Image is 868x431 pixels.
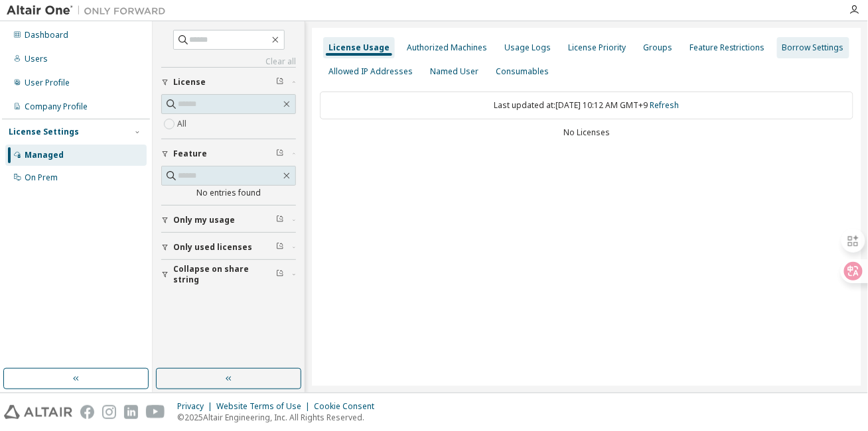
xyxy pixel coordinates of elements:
div: License Settings [9,127,79,137]
span: Clear filter [276,149,284,159]
span: Clear filter [276,215,284,225]
div: Borrow Settings [782,42,844,53]
div: Groups [643,42,672,53]
img: Altair One [7,4,173,17]
span: Only my usage [173,215,235,225]
div: Last updated at: [DATE] 10:12 AM GMT+9 [320,92,853,119]
img: altair_logo.svg [4,405,72,419]
div: Managed [25,150,64,160]
span: Clear filter [276,242,284,253]
div: No entries found [161,188,296,198]
button: License [161,68,296,97]
div: Cookie Consent [314,401,382,412]
div: Users [25,54,48,64]
img: linkedin.svg [124,405,138,419]
label: All [177,116,189,132]
div: Named User [430,66,478,77]
div: Usage Logs [504,42,551,53]
span: Collapse on share string [173,264,276,285]
button: Only my usage [161,206,296,235]
div: Privacy [177,401,216,412]
img: facebook.svg [80,405,94,419]
span: Clear filter [276,269,284,280]
button: Collapse on share string [161,260,296,289]
span: Feature [173,149,207,159]
div: No Licenses [320,127,853,138]
div: User Profile [25,78,70,88]
span: Only used licenses [173,242,252,253]
img: instagram.svg [102,405,116,419]
div: Website Terms of Use [216,401,314,412]
div: Authorized Machines [407,42,487,53]
div: Feature Restrictions [689,42,765,53]
img: youtube.svg [146,405,165,419]
span: Clear filter [276,77,284,88]
div: Dashboard [25,30,68,40]
button: Feature [161,139,296,168]
div: Consumables [496,66,549,77]
a: Clear all [161,56,296,67]
div: License Priority [568,42,626,53]
div: Company Profile [25,101,88,112]
div: Allowed IP Addresses [328,66,413,77]
a: Refresh [650,99,680,111]
div: On Prem [25,172,58,183]
div: License Usage [328,42,390,53]
button: Only used licenses [161,233,296,262]
p: © 2025 Altair Engineering, Inc. All Rights Reserved. [177,412,382,423]
span: License [173,77,206,88]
